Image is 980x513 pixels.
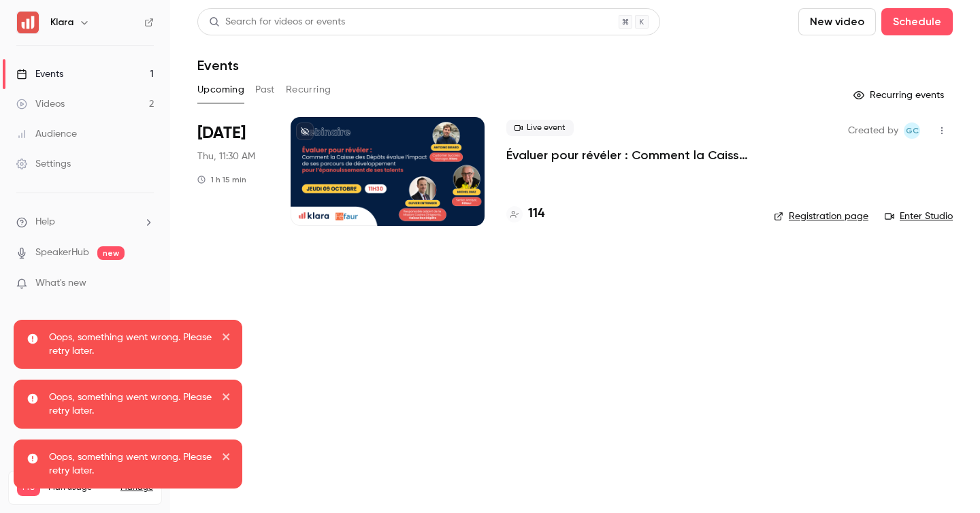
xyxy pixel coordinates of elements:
button: New video [798,8,876,35]
span: Live event [506,120,574,136]
button: Schedule [881,8,953,35]
button: Recurring events [847,84,953,106]
span: [DATE] [197,122,246,144]
h4: 114 [528,205,544,223]
li: help-dropdown-opener [16,215,154,229]
a: SpeakerHub [35,246,89,260]
h1: Events [197,57,239,73]
p: Oops, something went wrong. Please retry later. [49,391,212,418]
a: Évaluer pour révéler : Comment la Caisse des Dépôts évalue l’impact de ses parcours de développem... [506,147,752,163]
button: close [222,391,231,407]
a: Registration page [774,210,868,223]
span: Created by [848,122,898,139]
span: What's new [35,276,86,291]
div: Settings [16,157,71,171]
button: close [222,450,231,467]
span: GC [906,122,919,139]
div: 1 h 15 min [197,174,246,185]
div: Events [16,67,63,81]
p: Oops, something went wrong. Please retry later. [49,450,212,478]
div: Videos [16,97,65,111]
span: new [97,246,125,260]
button: Past [255,79,275,101]
h6: Klara [50,16,73,29]
div: Search for videos or events [209,15,345,29]
span: Help [35,215,55,229]
span: Giulietta Celada [904,122,920,139]
a: Enter Studio [885,210,953,223]
span: Thu, 11:30 AM [197,150,255,163]
div: Oct 9 Thu, 11:30 AM (Europe/Paris) [197,117,269,226]
button: close [222,331,231,347]
button: Upcoming [197,79,244,101]
button: Recurring [286,79,331,101]
div: Audience [16,127,77,141]
iframe: Noticeable Trigger [137,278,154,290]
a: 114 [506,205,544,223]
p: Oops, something went wrong. Please retry later. [49,331,212,358]
img: Klara [17,12,39,33]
